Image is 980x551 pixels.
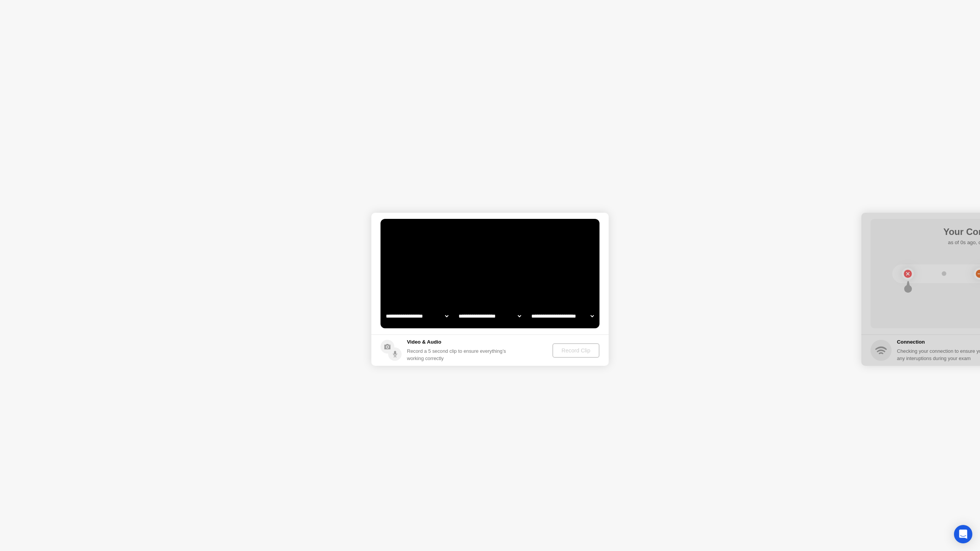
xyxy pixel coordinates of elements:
button: Record Clip [552,343,599,358]
div: Record Clip [555,347,596,354]
select: Available microphones [530,308,595,324]
select: Available cameras [384,308,450,324]
div: Record a 5 second clip to ensure everything’s working correctly [407,347,509,362]
select: Available speakers [457,308,523,324]
h5: Video & Audio [407,338,509,346]
div: Open Intercom Messenger [954,525,972,543]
